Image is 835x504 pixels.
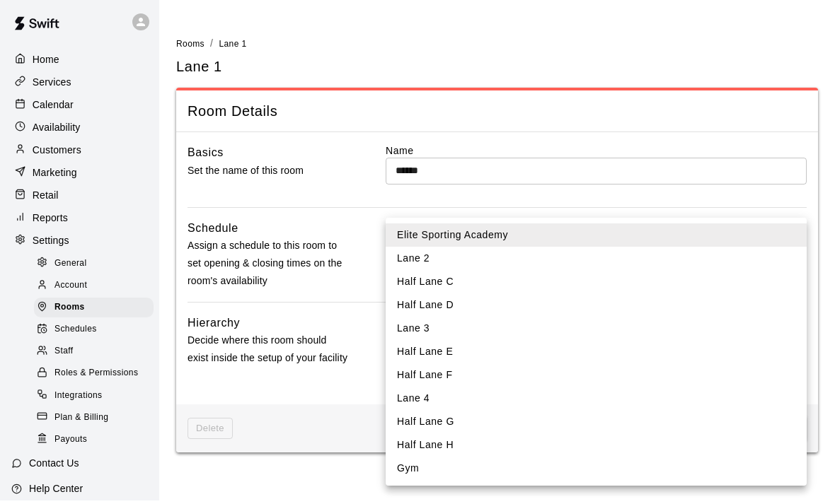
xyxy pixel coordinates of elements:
[386,297,807,320] li: Half Lane D
[386,437,807,460] li: Half Lane H
[386,274,807,297] li: Half Lane C
[386,414,807,437] li: Half Lane G
[386,227,807,250] li: Elite Sporting Academy
[386,250,807,274] li: Lane 2
[386,367,807,390] li: Half Lane F
[386,344,807,367] li: Half Lane E
[386,460,807,484] li: Gym
[386,390,807,414] li: Lane 4
[386,320,807,344] li: Lane 3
